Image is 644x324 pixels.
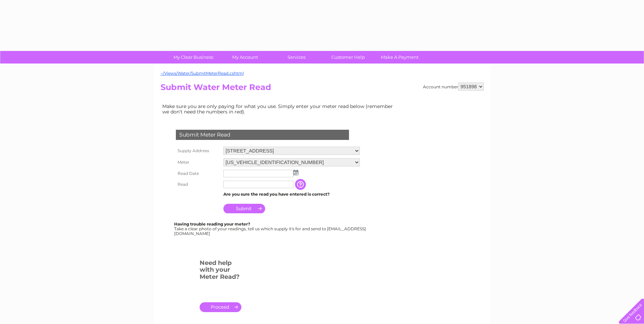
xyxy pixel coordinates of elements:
[174,221,250,227] b: Having trouble reading your meter?
[161,71,244,76] a: ~/Views/Water/SubmitMeterRead.cshtml
[423,83,484,91] div: Account number
[200,258,241,284] h3: Need help with your Meter Read?
[217,51,273,64] a: My Account
[320,51,376,64] a: Customer Help
[295,179,307,190] input: Information
[222,190,362,199] td: Are you sure the read you have entered is correct?
[223,204,265,213] input: Submit
[174,168,222,179] th: Read Date
[174,145,222,157] th: Supply Address
[269,51,325,64] a: Services
[161,102,398,116] td: Make sure you are only paying for what you use. Simply enter your meter read below (remember we d...
[372,51,428,64] a: Make A Payment
[165,51,221,64] a: My Clear Business
[174,222,367,236] div: Take a clear photo of your readings, tell us which supply it's for and send to [EMAIL_ADDRESS][DO...
[176,130,349,140] div: Submit Meter Read
[174,157,222,168] th: Meter
[174,179,222,190] th: Read
[293,170,298,175] img: ...
[200,302,241,312] a: .
[161,83,484,95] h2: Submit Water Meter Read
